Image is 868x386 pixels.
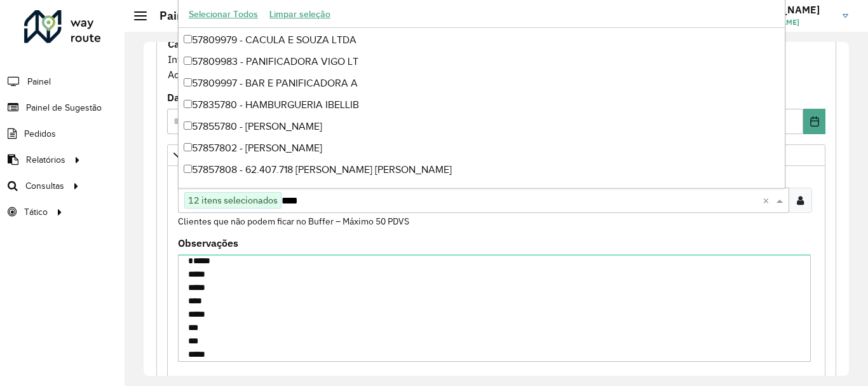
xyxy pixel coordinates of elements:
div: 57857808 - 62.407.718 [PERSON_NAME] [PERSON_NAME] [179,159,785,181]
div: Informe a data de inicio, fim e preencha corretamente os campos abaixo. Ao final, você irá pré-vi... [167,36,825,83]
small: Clientes que não podem ficar no Buffer – Máximo 50 PDVS [178,216,409,227]
label: Observações [178,235,238,251]
label: Data de Vigência Inicial [167,90,283,105]
span: Clear all [763,193,773,208]
span: Painel [27,75,51,88]
span: [PERSON_NAME] [738,17,833,28]
span: Painel de Sugestão [26,101,102,114]
strong: Cadastro Painel de sugestão de roteirização: [168,38,377,50]
div: 57809983 - PANIFICADORA VIGO LT [179,51,785,72]
div: 57835780 - HAMBURGUERIA IBELLIB [179,94,785,116]
button: Limpar seleção [264,4,336,24]
div: 57857802 - [PERSON_NAME] [179,137,785,159]
div: Priorizar Cliente - Não podem ficar no buffer [167,166,825,378]
span: Relatórios [26,153,65,167]
button: Choose Date [803,109,825,134]
div: 57855780 - [PERSON_NAME] [179,116,785,137]
div: 57809979 - CACULA E SOUZA LTDA [179,29,785,51]
div: 57809997 - BAR E PANIFICADORA A [179,72,785,94]
h3: [PERSON_NAME] [738,4,833,16]
a: Priorizar Cliente - Não podem ficar no buffer [167,144,825,166]
span: 12 itens selecionados [185,193,281,208]
span: Consultas [25,179,64,193]
span: Pedidos [24,127,56,141]
span: Tático [24,205,48,219]
h2: Painel de Sugestão - Editar registro [147,9,347,23]
button: Selecionar Todos [183,4,264,24]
